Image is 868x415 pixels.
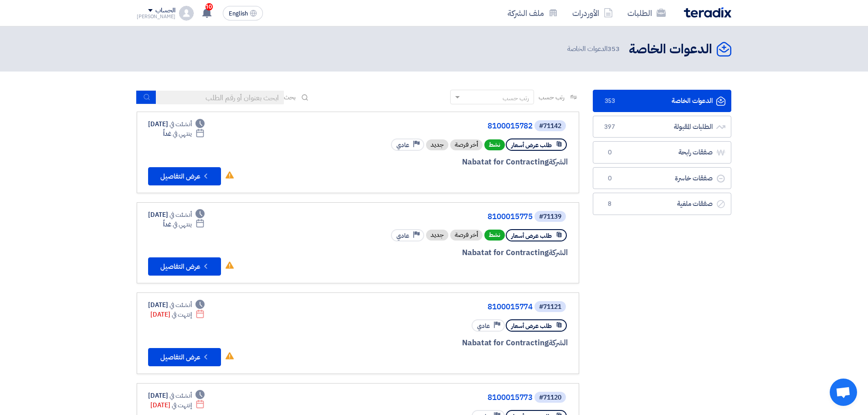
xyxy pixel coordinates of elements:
div: رتب حسب [503,93,529,103]
span: الدعوات الخاصة [567,44,621,54]
img: profile_test.png [179,6,194,20]
span: بحث [284,92,296,102]
a: 8100015773 [350,394,533,402]
span: أنشئت في [169,119,191,129]
span: رتب حسب [539,92,565,102]
span: أنشئت في [169,391,191,400]
div: #71121 [539,304,561,310]
span: English [229,10,248,17]
a: الأوردرات [565,2,620,24]
span: نشط [484,139,505,150]
div: [DATE] [148,119,205,129]
span: 0 [604,174,615,183]
div: [DATE] [148,391,205,400]
div: #71139 [539,214,561,220]
span: 0 [604,148,615,157]
a: ملف الشركة [500,2,565,24]
a: صفقات خاسرة0 [593,167,731,190]
span: 8 [604,200,615,209]
span: ينتهي في [173,129,191,138]
span: طلب عرض أسعار [511,322,552,330]
h2: الدعوات الخاصة [629,41,712,58]
a: الدعوات الخاصة353 [593,90,731,112]
a: صفقات ملغية8 [593,193,731,215]
a: 8100015774 [350,303,533,311]
div: جديد [426,139,448,150]
div: [DATE] [150,310,205,319]
span: 353 [604,97,615,106]
span: 397 [604,123,615,132]
span: نشط [484,230,505,241]
a: 8100015775 [350,213,533,221]
span: الشركة [549,156,568,168]
div: [DATE] [150,400,205,410]
button: عرض التفاصيل [148,348,221,366]
span: أنشئت في [169,210,191,220]
span: الشركة [549,337,568,348]
span: عادي [477,322,490,330]
div: [DATE] [148,210,205,220]
button: عرض التفاصيل [148,257,221,276]
a: 8100015782 [350,122,533,130]
span: طلب عرض أسعار [511,141,552,149]
div: أخر فرصة [450,139,483,150]
a: دردشة مفتوحة [830,379,857,406]
div: #71142 [539,123,561,129]
button: English [223,6,263,20]
div: [PERSON_NAME] [137,14,175,19]
span: طلب عرض أسعار [511,231,552,240]
div: Nabatat for Contracting [349,156,568,168]
span: أنشئت في [169,300,191,310]
div: الحساب [155,7,175,15]
button: عرض التفاصيل [148,167,221,185]
a: صفقات رابحة0 [593,141,731,164]
span: 353 [607,44,620,54]
div: غداً [163,129,205,138]
div: [DATE] [148,300,205,310]
div: Nabatat for Contracting [349,247,568,259]
a: الطلبات المقبولة397 [593,116,731,138]
input: ابحث بعنوان أو رقم الطلب [156,91,284,104]
span: إنتهت في [172,400,191,410]
a: الطلبات [620,2,673,24]
div: #71120 [539,395,561,401]
span: إنتهت في [172,310,191,319]
span: 10 [205,3,213,10]
div: غداً [163,220,205,229]
span: عادي [396,231,409,240]
div: Nabatat for Contracting [349,337,568,349]
div: جديد [426,230,448,241]
span: عادي [396,141,409,149]
span: الشركة [549,247,568,258]
div: أخر فرصة [450,230,483,241]
span: ينتهي في [173,220,191,229]
img: Teradix logo [684,7,731,18]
